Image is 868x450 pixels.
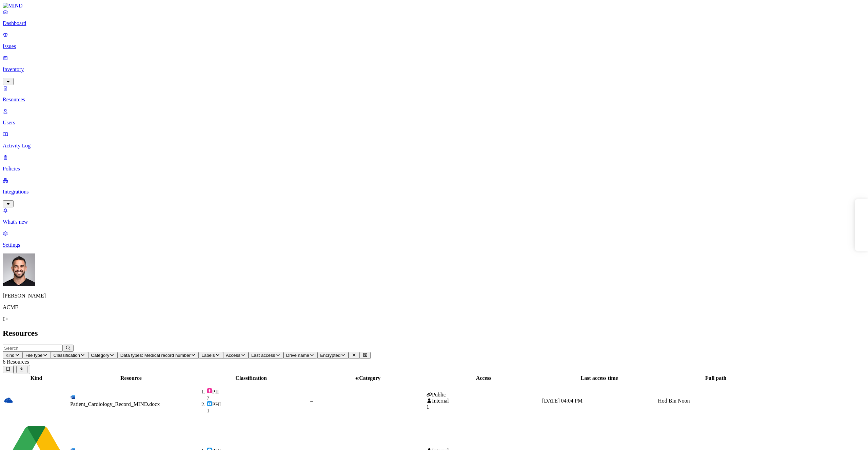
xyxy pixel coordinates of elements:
a: Users [3,108,865,126]
div: Patient_Cardiology_Record_MIND.docx [70,401,192,407]
p: [PERSON_NAME] [3,293,865,299]
a: Settings [3,230,865,248]
div: PHI [207,401,309,408]
p: Integrations [3,189,865,195]
span: Category [359,375,380,381]
div: Last access time [542,375,656,381]
img: microsoft-word [70,394,76,400]
div: Access [427,375,541,381]
p: Settings [3,242,865,248]
img: Yaron Yehezkel [3,253,35,286]
p: Users [3,120,865,126]
p: What's new [3,219,865,225]
a: Integrations [3,177,865,206]
p: Issues [3,43,865,49]
a: Dashboard [3,9,865,26]
div: Full path [658,375,774,381]
p: Resources [3,97,865,103]
p: Policies [3,166,865,172]
span: Drive name [286,353,309,358]
div: Resource [70,375,192,381]
img: onedrive [4,395,13,405]
p: ACME [3,304,865,310]
p: Inventory [3,66,865,73]
span: [DATE] 04:04 PM [542,398,583,404]
div: Hod Bin Noon [658,398,774,404]
p: Activity Log [3,143,865,149]
a: Resources [3,85,865,103]
a: MIND [3,3,865,9]
a: Inventory [3,55,865,84]
span: Classification [54,353,80,358]
span: Labels [201,353,215,358]
span: Access [226,353,240,358]
a: What's new [3,207,865,225]
h2: Resources [3,329,865,338]
span: File type [25,353,42,358]
div: 1 [207,408,309,414]
a: Activity Log [3,131,865,149]
div: Classification [193,375,309,381]
span: Kind [5,353,15,358]
p: Dashboard [3,20,865,26]
span: Category [91,353,109,358]
span: Data types: Medical record number [120,353,191,358]
a: Policies [3,154,865,172]
div: 7 [207,395,309,401]
div: 1 [427,404,541,410]
span: 6 Resources [3,359,29,365]
img: pii [207,388,212,393]
span: Last access [251,353,275,358]
a: Issues [3,32,865,49]
div: PII [207,388,309,395]
img: phi [207,401,212,406]
input: Search [3,345,63,352]
div: Public [427,392,541,398]
span: – [310,398,313,404]
div: Internal [427,398,541,404]
span: Encrypted [320,353,340,358]
img: MIND [3,3,23,9]
div: Kind [4,375,69,381]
